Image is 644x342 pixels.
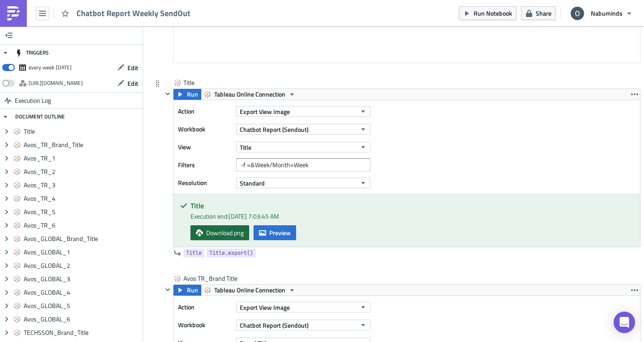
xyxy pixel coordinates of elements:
div: TRIGGERS [15,45,49,61]
button: Tableau Online Connection [201,285,299,296]
span: Avos_GLOBAL_6 [24,315,140,323]
div: https://pushmetrics.io/api/v1/report/DzrWMQplkP/webhook?token=1b6c0c955fb643f787016d8205988f5a [29,76,83,90]
body: Rich Text Area. Press ALT-0 for help. [4,4,463,11]
span: Chatbot Report Weekly SendOut [76,8,191,18]
button: Run [174,285,201,296]
h3: 2) Create your Email and use Tableau content as attachment [4,7,463,16]
span: Preview [269,228,291,237]
span: Title [240,143,251,152]
span: Title [24,127,140,135]
span: Download png [206,228,244,237]
label: Workbook [178,318,232,332]
span: Avos_TR_3 [24,181,140,189]
button: Hide content [162,89,173,99]
span: Avos_TR_2 [24,168,140,176]
span: Chatbot Performance Report [77,53,169,61]
span: Tableau Online Connection [214,89,285,100]
label: Resolution [178,176,232,190]
span: Chatbot Report (Sendout) [240,125,309,134]
div: Open Intercom Messenger [614,312,635,333]
div: DOCUMENT OUTLINE [15,109,65,125]
input: Filter1=Value1&... [236,158,370,172]
button: Export View Image [236,106,370,117]
button: Title [236,142,370,152]
label: View [178,140,232,154]
button: Chatbot Report (Sendout) [236,124,370,135]
span: Edit [127,79,138,88]
label: Filters [178,158,232,172]
span: Avos_TR_5 [24,208,140,216]
span: Avos_GLOBAL_5 [24,302,140,310]
span: Export View Image [240,303,290,312]
button: Tableau Online Connection [201,89,299,100]
button: Run Notebook [459,6,517,20]
span: Title.export() [209,249,253,258]
a: Download png [191,225,249,240]
span: Avos TR_Brand Title [183,274,238,283]
span: Title [186,249,202,258]
span: Run Notebook [474,8,512,18]
button: Export View Image [236,302,370,312]
span: Avos_TR_4 [24,194,140,203]
span: Nabuminds [591,8,623,18]
a: Title.export() [207,249,256,258]
body: Rich Text Area. Press ALT-0 for help. [4,7,463,16]
button: Run [174,89,201,100]
span: Execution Log [15,93,51,109]
button: Standard [236,177,370,188]
span: Standard [240,178,265,188]
a: Title [183,249,204,258]
span: Share [536,8,551,18]
button: Nabuminds [565,4,637,23]
button: Share [521,6,556,20]
span: Avos_GLOBAL_2 [24,262,140,270]
div: every week on Tuesday [29,61,72,74]
span: Avos_TR_6 [24,221,140,229]
label: Action [178,300,232,314]
h5: Title [191,202,633,209]
span: Edit [127,63,138,72]
label: Action [178,105,232,118]
span: Avos_GLOBAL_Brand_Title [24,235,140,243]
span: TECHSSON_Brand_Title [24,329,140,337]
button: Hide content [162,284,173,295]
p: Chatbot Report Weekly SendOut [4,4,463,11]
img: PushMetrics [6,6,21,21]
span: Chatbot Report (Sendout) [240,321,309,330]
label: Workbook [178,122,232,136]
button: Chatbot Report (Sendout) [236,320,370,330]
div: Execution end: [DATE] 7:03:45 AM [191,211,633,221]
button: Edit [113,61,143,75]
span: Avos_TR_1 [24,154,140,162]
button: Preview [254,225,296,240]
span: Avos_GLOBAL_1 [24,248,140,256]
span: Avos_GLOBAL_3 [24,275,140,283]
span: Avos_GLOBAL_4 [24,288,140,296]
span: Run [187,285,198,296]
span: Avos_TR_Brand_Title [24,141,140,149]
button: Edit [113,76,143,90]
span: Export View Image [240,107,290,116]
span: Run [187,89,198,100]
span: Title [183,78,219,87]
img: Avatar [570,6,585,21]
span: Tableau Online Connection [214,285,285,296]
span: Business Intelligence Reports [77,41,230,53]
